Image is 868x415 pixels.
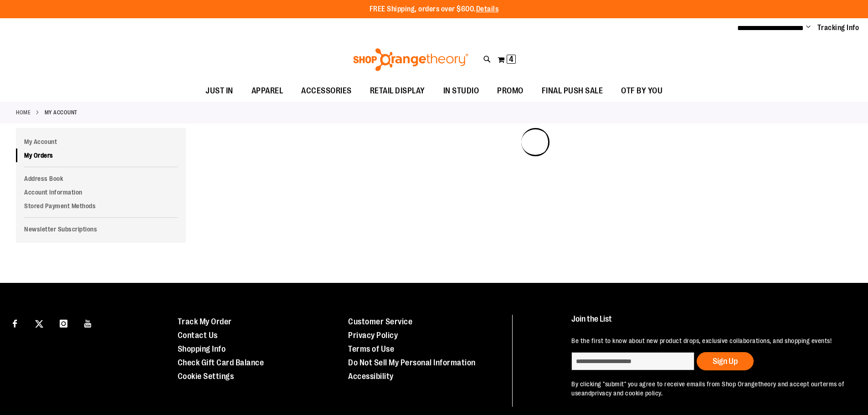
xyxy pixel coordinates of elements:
[434,81,488,102] a: IN STUDIO
[697,352,754,370] button: Sign Up
[509,55,514,64] span: 4
[571,352,694,370] input: enter email
[178,317,232,326] a: Track My Order
[178,358,264,367] a: Check Gift Card Balance
[16,222,186,236] a: Newsletter Subscriptions
[196,81,242,102] a: JUST IN
[35,320,43,328] img: Twitter
[488,81,533,102] a: PROMO
[178,372,234,381] a: Cookie Settings
[571,315,847,332] h4: Join the List
[31,315,47,331] a: Visit our X page
[252,81,283,101] span: APPAREL
[361,81,434,102] a: RETAIL DISPLAY
[591,389,663,397] a: privacy and cookie policy.
[348,331,398,340] a: Privacy Policy
[348,344,394,354] a: Terms of Use
[242,81,293,102] a: APPAREL
[80,315,96,331] a: Visit our Youtube page
[817,23,859,33] a: Tracking Info
[16,172,186,185] a: Address Book
[16,108,31,117] a: Home
[713,357,738,366] span: Sign Up
[443,81,479,101] span: IN STUDIO
[301,81,352,101] span: ACCESSORIES
[45,108,77,117] strong: My Account
[348,358,476,367] a: Do Not Sell My Personal Information
[571,379,847,398] p: By clicking "submit" you agree to receive emails from Shop Orangetheory and accept our and
[612,81,672,102] a: OTF BY YOU
[205,81,233,101] span: JUST IN
[16,199,186,213] a: Stored Payment Methods
[542,81,603,101] span: FINAL PUSH SALE
[178,331,218,340] a: Contact Us
[348,372,394,381] a: Accessibility
[178,344,226,354] a: Shopping Info
[7,315,23,331] a: Visit our Facebook page
[370,4,499,15] p: FREE Shipping, orders over $600.
[370,81,425,101] span: RETAIL DISPLAY
[621,81,663,101] span: OTF BY YOU
[56,315,72,331] a: Visit our Instagram page
[16,149,186,162] a: My Orders
[292,81,361,102] a: ACCESSORIES
[16,135,186,149] a: My Account
[352,48,470,71] img: Shop Orangetheory
[16,185,186,199] a: Account Information
[476,5,499,13] a: Details
[571,336,847,345] p: Be the first to know about new product drops, exclusive collaborations, and shopping events!
[348,317,412,326] a: Customer Service
[497,81,524,101] span: PROMO
[533,81,612,102] a: FINAL PUSH SALE
[806,23,811,32] button: Account menu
